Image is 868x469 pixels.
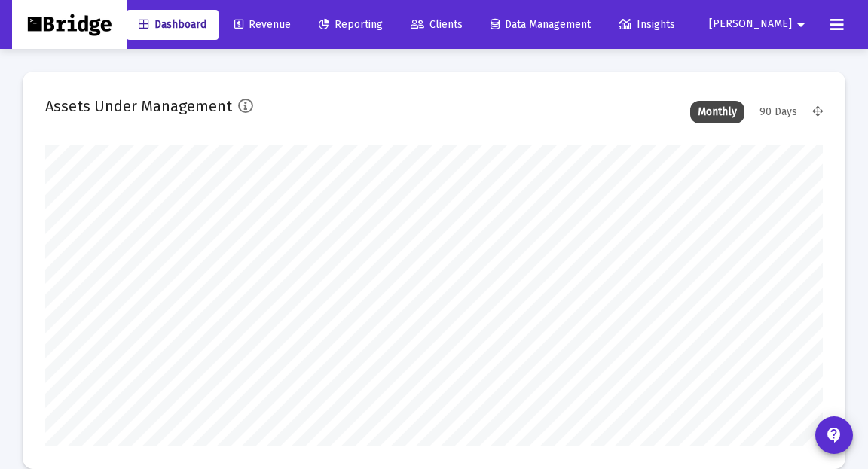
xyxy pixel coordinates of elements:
[491,18,591,31] span: Data Management
[319,18,383,31] span: Reporting
[825,426,843,444] mat-icon: contact_support
[45,94,232,118] h2: Assets Under Management
[619,18,675,31] span: Insights
[399,10,475,40] a: Clients
[792,10,810,40] mat-icon: arrow_drop_down
[691,9,818,39] button: [PERSON_NAME]
[307,10,395,40] a: Reporting
[709,18,792,31] span: [PERSON_NAME]
[222,10,303,40] a: Revenue
[234,18,291,31] span: Revenue
[23,10,115,40] img: Dashboard
[411,18,463,31] span: Clients
[139,18,206,31] span: Dashboard
[752,101,805,123] div: 90 Days
[690,101,744,123] div: Monthly
[478,10,603,40] a: Data Management
[607,10,687,40] a: Insights
[127,10,219,40] a: Dashboard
